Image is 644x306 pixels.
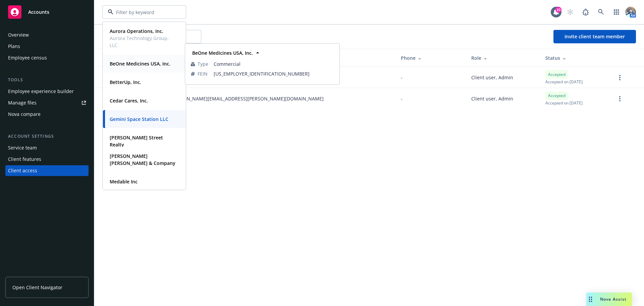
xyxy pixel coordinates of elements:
div: Employee experience builder [8,86,74,97]
a: Search [594,5,608,19]
strong: Gemini Space Station LLC [110,116,168,122]
span: Nova Assist [600,296,627,302]
span: Accepted on [DATE] [545,100,583,106]
input: Filter by keyword [113,9,172,16]
div: Phone [401,54,461,61]
a: Client features [5,154,89,165]
button: Nova Assist [586,293,632,306]
span: Aurora Technology Group, LLC [110,35,177,49]
strong: [PERSON_NAME] [PERSON_NAME] & Company [110,153,175,166]
a: Accounts [5,3,89,21]
strong: Medable Inc [110,178,138,185]
div: Manage files [8,97,37,108]
button: Invite client team member [553,30,636,43]
a: Service team [5,142,89,153]
strong: Cedar Cares, Inc. [110,97,148,104]
div: Tools [5,77,89,83]
span: Accepted [548,93,566,99]
div: Drag to move [586,293,595,306]
a: more [616,95,624,103]
span: Accepted [548,72,566,78]
div: 10 [555,7,561,13]
span: Invite client team member [565,33,625,40]
a: Overview [5,30,89,40]
span: Open Client Navigator [12,284,62,291]
div: Client access [8,165,37,176]
div: Employee census [8,52,47,63]
div: Plans [8,41,20,52]
strong: BeOne Medicines USA, Inc. [110,60,170,67]
div: Account settings [5,133,89,140]
div: Client features [8,154,41,165]
div: Status [545,54,605,61]
span: - [401,74,402,81]
strong: BetterUp, Inc. [110,79,141,85]
a: more [616,74,624,82]
a: Switch app [610,5,623,19]
div: Nova compare [8,109,41,120]
span: - [401,95,402,102]
a: Report a Bug [579,5,592,19]
span: Accounts [28,9,49,15]
a: Nova compare [5,109,89,120]
span: Client user, Admin [471,74,513,81]
span: Client user, Admin [471,95,513,102]
div: Service team [8,142,37,153]
a: Employee census [5,52,89,63]
a: Employee experience builder [5,86,89,97]
strong: Aurora Operations, Inc. [110,28,163,34]
div: Overview [8,30,29,40]
a: Client access [5,165,89,176]
span: Accepted on [DATE] [545,79,583,85]
a: Plans [5,41,89,52]
div: Role [471,54,534,61]
strong: [PERSON_NAME] Street Realty [110,134,163,148]
strong: BeOne Medicines USA, Inc. [192,50,253,56]
a: Manage files [5,97,89,108]
a: Start snowing [563,5,577,19]
img: photo [625,7,636,17]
